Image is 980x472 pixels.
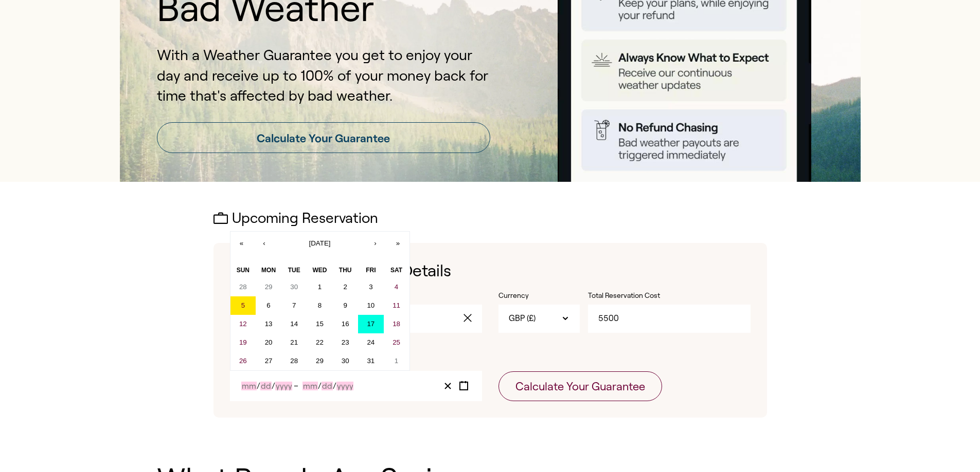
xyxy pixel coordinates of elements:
button: October 9, 2025 [332,296,358,315]
button: October 6, 2025 [256,296,281,315]
button: Toggle calendar [456,379,472,393]
button: October 21, 2025 [281,333,307,352]
button: September 29, 2025 [256,278,281,296]
button: October 14, 2025 [281,315,307,333]
button: October 20, 2025 [256,333,281,352]
button: Calculate Your Guarantee [498,371,662,401]
button: October 30, 2025 [332,352,358,370]
input: Year [336,382,353,390]
abbr: Friday [366,267,376,274]
button: October 13, 2025 [256,315,281,333]
abbr: October 17, 2025 [367,320,375,328]
button: October 22, 2025 [307,333,333,352]
span: GBP (£) [509,313,536,324]
button: October 29, 2025 [307,352,333,370]
h1: Enter Your Reservation Details [230,259,751,282]
button: September 30, 2025 [281,278,307,296]
abbr: October 14, 2025 [290,320,298,328]
abbr: Tuesday [288,267,300,274]
h2: Upcoming Reservation [213,211,767,226]
button: Clear value [440,379,456,393]
abbr: October 18, 2025 [393,320,400,328]
span: / [272,382,275,390]
span: / [333,382,336,390]
abbr: October 4, 2025 [395,283,398,291]
button: October 7, 2025 [281,296,307,315]
input: Day [260,382,272,390]
abbr: October 6, 2025 [266,301,270,309]
abbr: October 22, 2025 [316,338,324,346]
abbr: October 3, 2025 [369,283,372,291]
button: October 27, 2025 [256,352,281,370]
input: Day [322,382,333,390]
abbr: Wednesday [312,267,327,274]
abbr: October 26, 2025 [239,357,247,365]
button: October 17, 2025 [358,315,384,333]
button: October 2, 2025 [332,278,358,296]
button: clear value [460,305,482,332]
abbr: October 15, 2025 [316,320,324,328]
abbr: October 5, 2025 [241,301,245,309]
button: October 25, 2025 [384,333,409,352]
input: Month [241,382,257,390]
abbr: October 9, 2025 [343,301,347,309]
abbr: September 28, 2025 [239,283,247,291]
button: » [387,232,409,254]
abbr: November 1, 2025 [395,357,398,365]
abbr: October 7, 2025 [292,301,296,309]
abbr: October 27, 2025 [265,357,273,365]
button: ‹ [253,232,276,254]
button: October 23, 2025 [332,333,358,352]
button: « [230,232,253,254]
abbr: Sunday [237,267,250,274]
abbr: October 10, 2025 [367,301,375,309]
abbr: October 12, 2025 [239,320,247,328]
input: Year [275,382,292,390]
abbr: October 28, 2025 [290,357,298,365]
abbr: October 25, 2025 [393,338,400,346]
button: [DATE] [276,232,364,254]
abbr: October 21, 2025 [290,338,298,346]
abbr: October 20, 2025 [265,338,273,346]
input: Month [302,382,318,390]
button: October 11, 2025 [384,296,409,315]
button: October 4, 2025 [384,278,409,296]
abbr: October 2, 2025 [343,283,347,291]
button: October 18, 2025 [384,315,409,333]
button: October 12, 2025 [230,315,256,333]
abbr: October 16, 2025 [342,320,349,328]
button: October 10, 2025 [358,296,384,315]
abbr: Thursday [339,267,352,274]
button: October 16, 2025 [332,315,358,333]
button: October 31, 2025 [358,352,384,370]
span: – [294,382,301,390]
abbr: October 31, 2025 [367,357,375,365]
button: October 24, 2025 [358,333,384,352]
abbr: October 13, 2025 [265,320,273,328]
button: October 5, 2025 [230,296,256,315]
abbr: September 29, 2025 [265,283,273,291]
button: October 15, 2025 [307,315,333,333]
label: Total Reservation Cost [588,291,691,301]
abbr: October 8, 2025 [318,301,322,309]
abbr: September 30, 2025 [290,283,298,291]
input: Total Reservation Cost [588,305,751,332]
button: September 28, 2025 [230,278,256,296]
abbr: October 24, 2025 [367,338,375,346]
button: October 26, 2025 [230,352,256,370]
span: [DATE] [309,239,331,247]
button: › [364,232,387,254]
span: / [257,382,260,390]
button: October 28, 2025 [281,352,307,370]
abbr: October 29, 2025 [316,357,324,365]
button: October 19, 2025 [230,333,256,352]
abbr: October 23, 2025 [342,338,349,346]
button: October 3, 2025 [358,278,384,296]
abbr: October 30, 2025 [342,357,349,365]
abbr: Monday [261,267,276,274]
abbr: October 11, 2025 [393,301,400,309]
button: October 1, 2025 [307,278,333,296]
p: With a Weather Guarantee you get to enjoy your day and receive up to 100% of your money back for ... [157,45,490,106]
a: Calculate Your Guarantee [157,122,490,153]
button: October 8, 2025 [307,296,333,315]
